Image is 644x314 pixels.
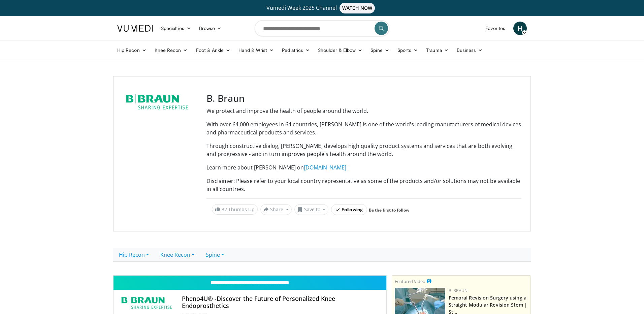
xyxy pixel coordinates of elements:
[206,120,521,136] p: With over 64,000 employees in 64 countries, [PERSON_NAME] is one of the world's leading manufactu...
[192,43,235,57] a: Foot & Ankle
[340,3,375,13] span: WATCH NOW
[395,278,425,284] small: Featured Video
[151,43,192,57] a: Knee Recon
[119,295,174,311] img: B. Braun
[118,3,526,13] a: Vumedi Week 2025 ChannelWATCH NOW
[206,93,521,104] h3: B. Braun
[234,43,278,57] a: Hand & Wrist
[513,22,527,35] a: H
[113,43,151,57] a: Hip Recon
[182,295,381,310] h4: Pheno4U® -Discover the Future of Personalized Knee Endoprosthetics
[255,20,389,36] input: Search topics, interventions
[206,142,521,158] p: Through constructive dialog, [PERSON_NAME] develops high quality product systems and services tha...
[393,43,422,57] a: Sports
[422,43,453,57] a: Trauma
[117,25,153,32] img: VuMedi Logo
[222,206,227,213] span: 32
[113,248,155,262] a: Hip Recon
[453,43,487,57] a: Business
[294,204,329,215] button: Save to
[206,107,521,115] p: We protect and improve the health of people around the world.
[331,204,367,215] button: Following
[212,204,258,215] a: 32 Thumbs Up
[481,22,509,35] a: Favorites
[195,22,226,35] a: Browse
[278,43,314,57] a: Pediatrics
[157,22,195,35] a: Specialties
[206,163,521,171] p: Learn more about [PERSON_NAME] on
[304,164,346,171] a: [DOMAIN_NAME]
[260,204,292,215] button: Share
[314,43,366,57] a: Shoulder & Elbow
[206,177,521,193] p: Disclaimer: Please refer to your local country representative as some of the products and/or solu...
[200,248,230,262] a: Spine
[366,43,393,57] a: Spine
[155,248,200,262] a: Knee Recon
[449,288,468,293] a: B. Braun
[369,207,409,213] a: Be the first to follow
